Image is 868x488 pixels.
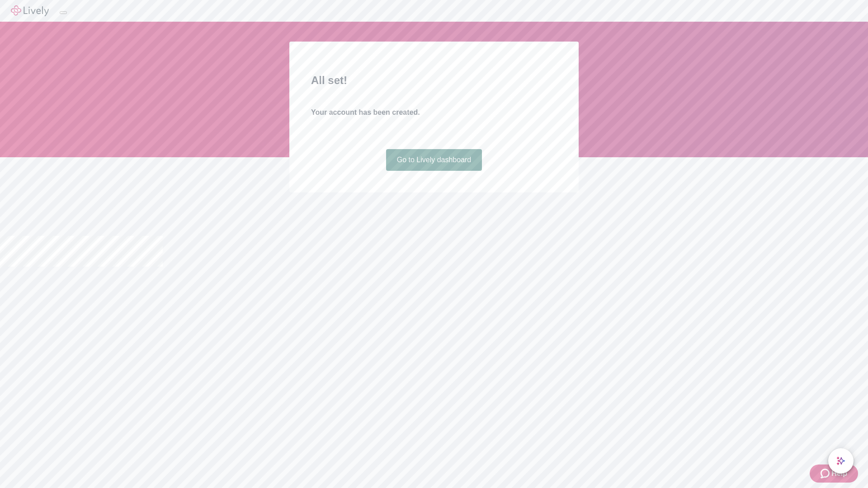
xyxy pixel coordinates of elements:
[11,5,49,16] img: Lively
[311,72,557,89] h2: All set!
[831,468,847,479] span: Help
[828,448,854,474] button: chat
[836,456,845,465] svg: Lively AI Assistant
[821,468,831,479] svg: Zendesk support icon
[386,149,482,171] a: Go to Lively dashboard
[311,107,557,118] h4: Your account has been created.
[810,465,858,483] button: Zendesk support iconHelp
[60,11,67,14] button: Log out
